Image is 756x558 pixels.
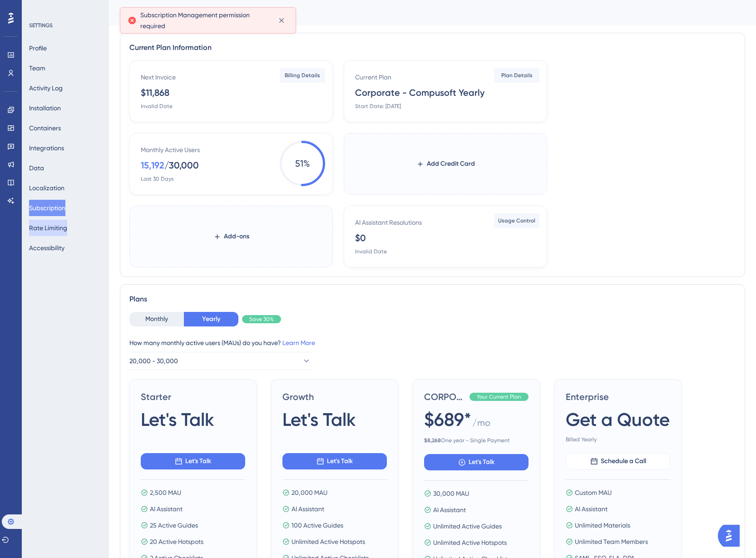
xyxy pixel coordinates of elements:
[129,356,178,366] span: 20,000 - 30,000
[150,520,198,531] span: 25 Active Guides
[184,312,238,326] button: Yearly
[141,72,176,83] div: Next Invoice
[150,536,203,547] span: 20 Active Hotspots
[424,407,471,432] span: $689*
[141,175,173,183] div: Last 30 Days
[29,40,47,56] button: Profile
[282,407,356,432] span: Let's Talk
[566,407,670,432] span: Get a Quote
[433,504,466,515] span: AI Assistant
[566,453,670,469] button: Schedule a Call
[292,536,365,547] span: Unlimited Active Hotspots
[280,68,325,83] button: Billing Details
[477,393,521,400] span: Your Current Plan
[280,141,325,186] span: 51 %
[292,487,327,498] span: 20,000 MAU
[292,520,343,531] span: 100 Active Guides
[29,100,61,116] button: Installation
[355,217,422,228] div: AI Assistant Resolutions
[355,86,484,99] div: Corporate - Compusoft Yearly
[494,68,539,83] button: Plan Details
[29,200,65,216] button: Subscription
[282,339,315,346] a: Learn More
[29,140,64,156] button: Integrations
[29,60,45,76] button: Team
[498,217,535,224] span: Usage Control
[129,352,311,370] button: 20,000 - 30,000
[120,6,722,19] div: Subscription
[141,86,169,99] div: $11,868
[29,240,64,256] button: Accessibility
[141,390,245,403] span: Starter
[141,144,200,155] div: Monthly Active Users
[566,390,670,403] span: Enterprise
[501,72,533,79] span: Plan Details
[402,156,489,172] button: Add Credit Card
[185,456,211,467] span: Let's Talk
[29,220,67,236] button: Rate Limiting
[282,453,387,469] button: Let's Talk
[140,10,271,31] span: Subscription Management permission required
[433,488,469,499] span: 30,000 MAU
[141,159,164,172] div: 15,192
[285,72,320,79] span: Billing Details
[29,22,103,29] div: SETTINGS
[164,159,199,172] div: / 30,000
[575,520,630,531] span: Unlimited Materials
[129,312,184,326] button: Monthly
[433,537,507,548] span: Unlimited Active Hotspots
[469,457,494,468] span: Let's Talk
[433,521,502,532] span: Unlimited Active Guides
[129,294,736,305] div: Plans
[327,456,353,467] span: Let's Talk
[494,213,539,228] button: Usage Control
[566,436,670,443] span: Billed Yearly
[29,120,61,136] button: Containers
[601,456,646,467] span: Schedule a Call
[224,231,249,242] span: Add-ons
[129,42,736,53] div: Current Plan Information
[355,72,391,83] div: Current Plan
[424,390,466,403] span: CORPORATE - Compusoft
[282,390,387,403] span: Growth
[29,160,44,176] button: Data
[355,232,366,244] div: $0
[427,158,475,169] span: Add Credit Card
[141,453,245,469] button: Let's Talk
[355,103,401,110] div: Start Date: [DATE]
[29,80,63,96] button: Activity Log
[29,180,64,196] button: Localization
[199,228,264,245] button: Add-ons
[150,487,181,498] span: 2,500 MAU
[129,337,736,348] div: How many monthly active users (MAUs) do you have?
[718,522,745,549] iframe: UserGuiding AI Assistant Launcher
[575,487,612,498] span: Custom MAU
[575,504,608,514] span: AI Assistant
[424,437,529,444] span: One year - Single Payment
[141,407,214,432] span: Let's Talk
[292,504,324,514] span: AI Assistant
[575,536,648,547] span: Unlimited Team Members
[424,437,441,444] b: $ 8,268
[424,454,529,470] button: Let's Talk
[150,504,183,514] span: AI Assistant
[472,416,490,433] span: / mo
[141,103,173,110] div: Invalid Date
[249,316,274,323] span: Save 30%
[355,248,387,255] div: Invalid Date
